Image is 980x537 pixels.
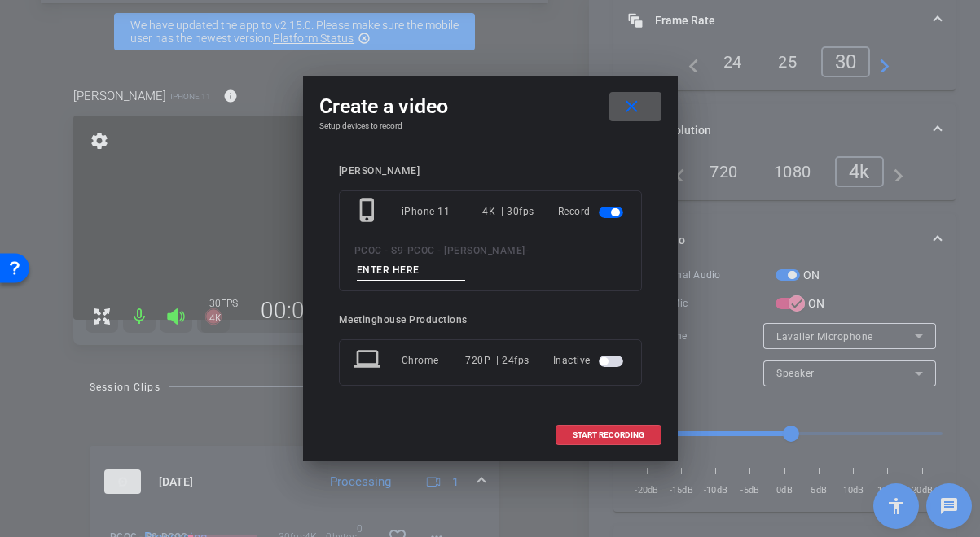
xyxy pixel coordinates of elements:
[354,346,384,375] mat-icon: laptop
[573,431,644,439] span: START RECORDING
[403,245,407,256] span: -
[465,346,530,375] div: 720P | 24fps
[525,245,530,256] span: -
[402,197,483,226] div: iPhone 11
[339,165,642,177] div: [PERSON_NAME]
[622,97,642,117] mat-icon: close
[319,92,661,121] div: Create a video
[339,314,642,326] div: Meetinghouse Productions
[558,197,626,226] div: Record
[553,346,626,375] div: Inactive
[482,197,534,226] div: 4K | 30fps
[402,346,466,375] div: Chrome
[319,121,661,131] h4: Setup devices to record
[556,425,661,445] button: START RECORDING
[407,245,525,256] span: PCOC - [PERSON_NAME]
[354,245,404,256] span: PCOC - S9
[354,197,384,226] mat-icon: phone_iphone
[357,260,466,281] input: ENTER HERE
